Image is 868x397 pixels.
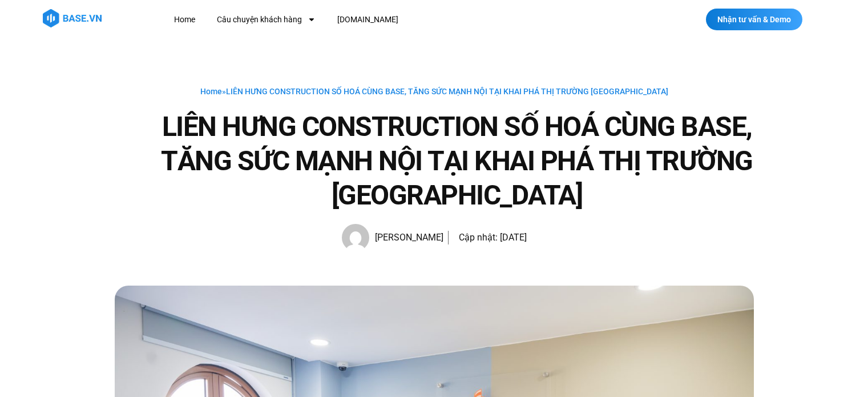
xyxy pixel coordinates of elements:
time: [DATE] [500,232,527,243]
span: » [200,87,668,96]
span: Cập nhật: [459,232,498,243]
a: Home [165,9,204,30]
a: Câu chuyện khách hàng [208,9,324,30]
span: LIÊN HƯNG CONSTRUCTION SỐ HOÁ CÙNG BASE, TĂNG SỨC MẠNH NỘI TẠI KHAI PHÁ THỊ TRƯỜNG [GEOGRAPHIC_DATA] [226,87,668,96]
h1: LIÊN HƯNG CONSTRUCTION SỐ HOÁ CÙNG BASE, TĂNG SỨC MẠNH NỘI TẠI KHAI PHÁ THỊ TRƯỜNG [GEOGRAPHIC_DATA] [160,110,754,212]
a: Picture of Hạnh Hoàng [PERSON_NAME] [342,224,443,251]
a: Nhận tư vấn & Demo [706,9,802,30]
a: Home [200,87,222,96]
nav: Menu [165,9,608,30]
img: Picture of Hạnh Hoàng [342,224,369,251]
a: [DOMAIN_NAME] [329,9,407,30]
span: Nhận tư vấn & Demo [717,15,791,23]
span: [PERSON_NAME] [369,230,443,246]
